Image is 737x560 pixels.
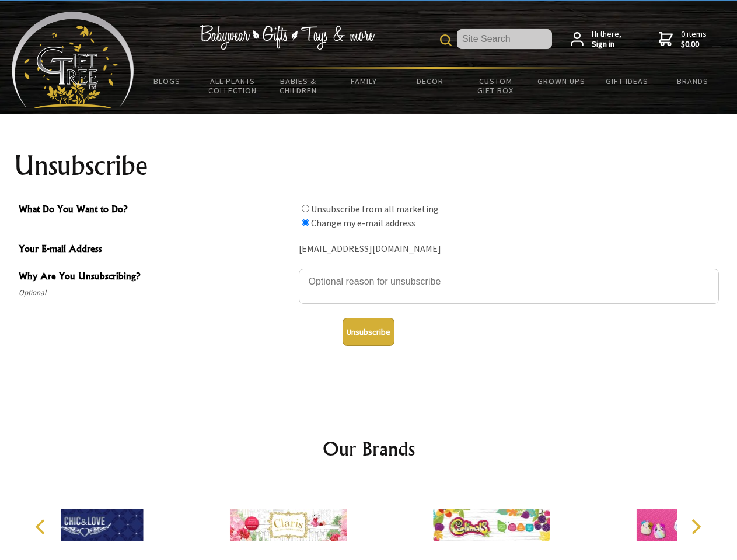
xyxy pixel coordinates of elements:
[19,286,293,300] span: Optional
[299,269,719,304] textarea: Why Are You Unsubscribing?
[457,29,552,49] input: Site Search
[19,202,293,219] span: What Do You Want to Do?
[200,25,375,50] img: Babywear - Gifts - Toys & more
[440,34,452,46] img: product search
[681,29,707,50] span: 0 items
[683,514,708,540] button: Next
[660,69,726,93] a: Brands
[659,29,707,50] a: 0 items$0.00
[19,242,293,258] span: Your E-mail Address
[592,29,621,50] span: Hi there,
[134,69,200,93] a: BLOGS
[12,12,134,108] img: Babyware - Gifts - Toys and more...
[266,69,331,103] a: Babies & Children
[331,69,397,93] a: Family
[302,219,309,226] input: What Do You Want to Do?
[397,69,463,93] a: Decor
[463,69,529,103] a: Custom Gift Box
[23,435,714,463] h2: Our Brands
[681,39,707,50] strong: $0.00
[311,217,415,229] label: Change my e-mail address
[528,69,594,93] a: Grown Ups
[594,69,660,93] a: Gift Ideas
[302,205,309,212] input: What Do You Want to Do?
[200,69,266,103] a: All Plants Collection
[29,514,55,540] button: Previous
[299,240,719,258] div: [EMAIL_ADDRESS][DOMAIN_NAME]
[592,39,621,50] strong: Sign in
[343,318,394,346] button: Unsubscribe
[571,29,621,50] a: Hi there,Sign in
[311,203,439,215] label: Unsubscribe from all marketing
[19,269,293,286] span: Why Are You Unsubscribing?
[14,152,724,180] h1: Unsubscribe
